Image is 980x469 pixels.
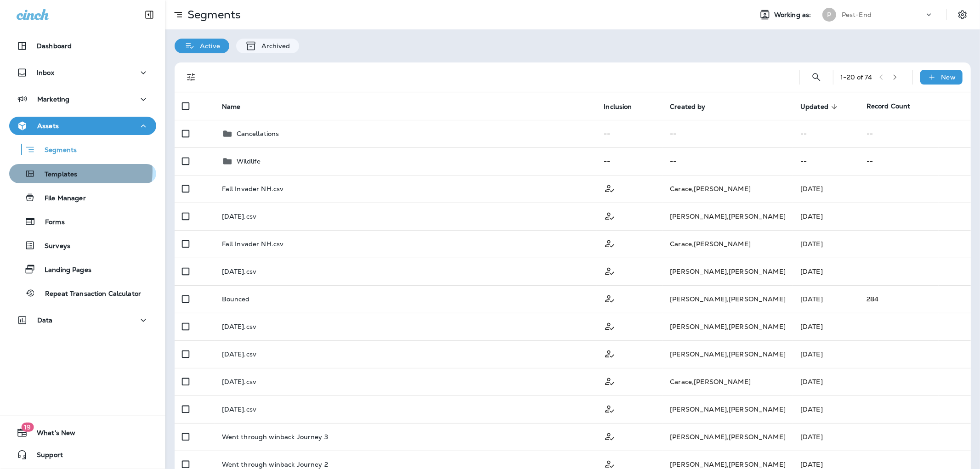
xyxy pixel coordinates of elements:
[859,147,971,175] td: --
[37,69,54,76] p: Inbox
[37,42,72,50] p: Dashboard
[35,146,77,155] p: Segments
[9,117,156,135] button: Assets
[604,266,616,275] span: Customer Only
[859,285,971,313] td: 284
[670,103,705,111] span: Created by
[663,423,793,451] td: [PERSON_NAME] , [PERSON_NAME]
[663,230,793,258] td: Carace , [PERSON_NAME]
[793,285,859,313] td: [DATE]
[604,377,616,385] span: Customer Only
[793,230,859,258] td: [DATE]
[9,260,156,279] button: Landing Pages
[136,6,162,24] button: Collapse Sidebar
[663,340,793,368] td: [PERSON_NAME] , [PERSON_NAME]
[604,211,616,220] span: Customer Only
[793,203,859,230] td: [DATE]
[21,423,34,432] span: 19
[596,120,663,147] td: --
[663,258,793,285] td: [PERSON_NAME] , [PERSON_NAME]
[28,451,63,462] span: Support
[604,294,616,302] span: Customer Only
[222,185,284,192] p: Fall Invader NH.csv
[9,283,156,303] button: Repeat Transaction Calculator
[9,188,156,207] button: File Manager
[941,73,956,81] p: New
[9,236,156,255] button: Surveys
[35,266,91,275] p: Landing Pages
[604,404,616,412] span: Customer Only
[36,290,141,299] p: Repeat Transaction Calculator
[222,213,256,220] p: [DATE].csv
[222,323,256,330] p: [DATE].csv
[222,461,328,468] p: Went through winback Journey 2
[37,96,69,103] p: Marketing
[222,406,256,413] p: [DATE].csv
[182,68,200,86] button: Filters
[237,158,261,165] p: Wildlife
[663,147,793,175] td: --
[195,42,220,50] p: Active
[222,268,256,275] p: [DATE].csv
[35,194,86,203] p: File Manager
[859,120,971,147] td: --
[793,340,859,368] td: [DATE]
[9,63,156,82] button: Inbox
[222,378,256,385] p: [DATE].csv
[9,446,156,464] button: Support
[670,102,717,111] span: Created by
[9,90,156,108] button: Marketing
[604,239,616,247] span: Customer Only
[596,147,663,175] td: --
[604,459,616,468] span: Customer Only
[222,295,250,303] p: Bounced
[663,175,793,203] td: Carace , [PERSON_NAME]
[9,311,156,329] button: Data
[842,11,872,18] p: Pest-End
[793,147,859,175] td: --
[793,368,859,396] td: [DATE]
[9,212,156,231] button: Forms
[222,103,241,111] span: Name
[222,350,256,358] p: [DATE].csv
[663,368,793,396] td: Carace , [PERSON_NAME]
[793,175,859,203] td: [DATE]
[807,68,826,86] button: Search Segments
[9,140,156,159] button: Segments
[222,240,284,248] p: Fall Invader NH.csv
[28,429,75,440] span: What's New
[604,432,616,440] span: Customer Only
[604,102,644,111] span: Inclusion
[663,285,793,313] td: [PERSON_NAME] , [PERSON_NAME]
[822,8,836,22] div: P
[9,37,156,55] button: Dashboard
[184,8,241,22] p: Segments
[604,349,616,357] span: Customer Only
[222,102,253,111] span: Name
[257,42,290,50] p: Archived
[793,396,859,423] td: [DATE]
[774,11,813,19] span: Working as:
[237,130,279,137] p: Cancellations
[793,120,859,147] td: --
[9,164,156,183] button: Templates
[867,102,911,110] span: Record Count
[663,396,793,423] td: [PERSON_NAME] , [PERSON_NAME]
[793,258,859,285] td: [DATE]
[604,103,632,111] span: Inclusion
[793,313,859,340] td: [DATE]
[37,316,53,324] p: Data
[604,322,616,330] span: Customer Only
[36,218,65,227] p: Forms
[663,203,793,230] td: [PERSON_NAME] , [PERSON_NAME]
[604,184,616,192] span: Customer Only
[663,120,793,147] td: --
[663,313,793,340] td: [PERSON_NAME] , [PERSON_NAME]
[222,433,328,441] p: Went through winback Journey 3
[954,6,971,23] button: Settings
[35,242,70,251] p: Surveys
[9,424,156,442] button: 19What's New
[37,122,59,130] p: Assets
[800,102,840,111] span: Updated
[793,423,859,451] td: [DATE]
